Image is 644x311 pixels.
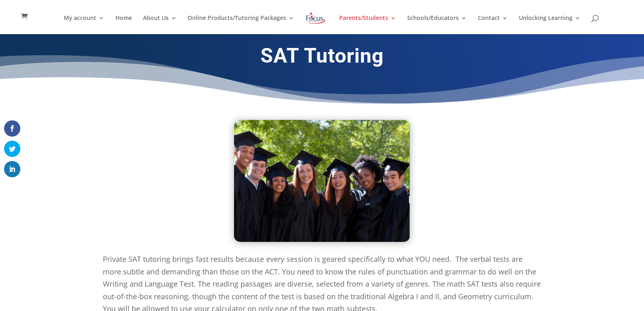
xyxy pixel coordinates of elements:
[143,15,177,34] a: About Us
[64,15,104,34] a: My account
[407,15,467,34] a: Schools/Educators
[103,43,542,72] h1: SAT Tutoring
[115,15,132,34] a: Home
[478,15,508,34] a: Contact
[339,15,396,34] a: Parents/Students
[234,120,410,242] img: Screen Shot 2020-09-04 at 4.55.42 PM
[305,11,326,26] img: Focus on Learning
[519,15,581,34] a: Unlocking Learning
[188,15,294,34] a: Online Products/Tutoring Packages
